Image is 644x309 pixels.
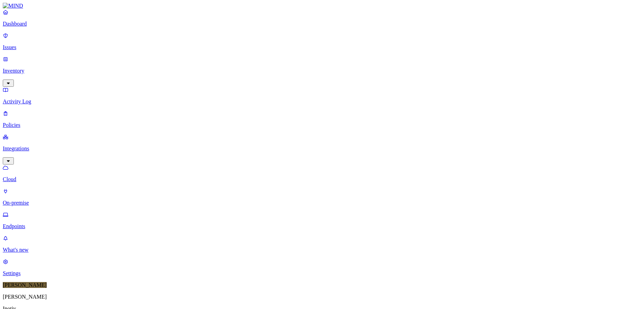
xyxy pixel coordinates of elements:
p: What's new [3,247,641,253]
img: MIND [3,3,23,9]
a: Policies [3,110,641,128]
a: What's new [3,235,641,253]
p: Issues [3,44,641,50]
a: Endpoints [3,212,641,230]
p: [PERSON_NAME] [3,294,641,300]
p: Settings [3,270,641,277]
p: Endpoints [3,223,641,230]
p: Activity Log [3,99,641,105]
a: Integrations [3,134,641,163]
span: [PERSON_NAME] [3,282,47,288]
a: Issues [3,32,641,50]
a: Activity Log [3,87,641,105]
a: MIND [3,3,641,9]
a: Inventory [3,56,641,86]
a: Dashboard [3,9,641,27]
p: Dashboard [3,21,641,27]
p: Policies [3,122,641,128]
p: Inventory [3,68,641,74]
p: On-premise [3,200,641,206]
p: Integrations [3,146,641,152]
a: Cloud [3,165,641,182]
p: Cloud [3,176,641,182]
a: On-premise [3,188,641,206]
a: Settings [3,259,641,277]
